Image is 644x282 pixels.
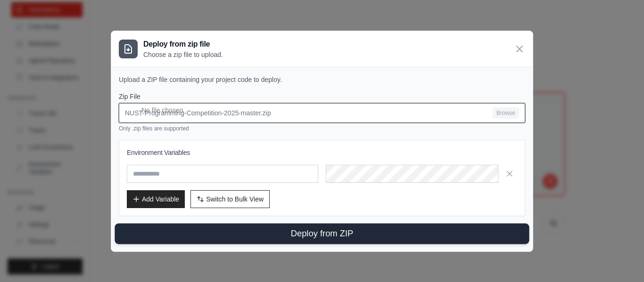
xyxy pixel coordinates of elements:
p: Upload a ZIP file containing your project code to deploy. [119,75,525,84]
p: Only .zip files are supported [119,125,525,132]
p: Choose a zip file to upload. [143,50,223,59]
button: Add Variable [127,190,185,208]
input: NUST-Programming-Competition-2025-master.zip Browse [119,103,525,123]
h3: Environment Variables [127,148,517,157]
h3: Deploy from zip file [143,39,223,50]
label: Zip File [119,92,525,101]
button: Switch to Bulk View [190,190,270,208]
button: Deploy from ZIP [115,223,529,244]
iframe: Chat Widget [597,237,644,282]
span: Switch to Bulk View [206,194,264,204]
